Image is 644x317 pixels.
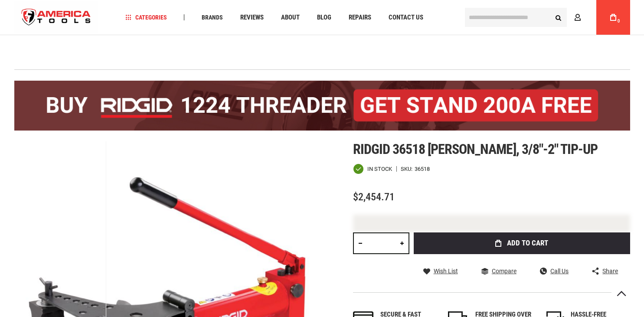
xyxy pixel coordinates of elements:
a: Contact Us [385,12,427,23]
span: Brands [202,14,223,20]
span: Reviews [240,14,264,21]
a: store logo [14,1,98,34]
span: Share [602,268,618,274]
a: Brands [198,12,227,23]
span: About [281,14,300,21]
span: Blog [317,14,331,21]
strong: SKU [401,166,415,172]
span: Call Us [550,268,569,274]
div: Availability [353,163,392,174]
a: Blog [313,12,335,23]
a: Call Us [540,267,569,275]
span: In stock [367,166,392,172]
div: 36518 [415,166,430,172]
a: About [277,12,304,23]
button: Search [550,9,567,26]
span: Ridgid 36518 [PERSON_NAME], 3/8"-2" tip-up [353,141,598,157]
span: Categories [125,14,167,20]
span: $2,454.71 [353,191,395,203]
span: Add to Cart [507,239,548,247]
a: Compare [481,267,517,275]
a: Repairs [345,12,375,23]
span: Contact Us [389,14,423,21]
span: Wish List [434,268,458,274]
a: Categories [121,12,171,23]
span: 0 [618,19,620,23]
a: Reviews [236,12,268,23]
a: Wish List [423,267,458,275]
button: Add to Cart [414,232,630,254]
img: BOGO: Buy the RIDGID® 1224 Threader (26092), get the 92467 200A Stand FREE! [14,81,630,131]
span: Compare [492,268,517,274]
span: Repairs [349,14,371,21]
img: America Tools [14,1,98,34]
